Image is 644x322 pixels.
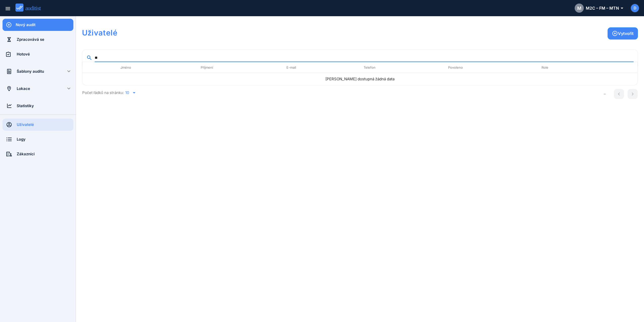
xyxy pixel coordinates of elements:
a: Hotové [3,48,73,60]
i: search [86,55,92,61]
input: Hledat [95,54,634,62]
div: Nový audit [16,22,73,28]
div: Statistiky [17,103,73,109]
div: Vytvořit [612,30,634,36]
a: Lokace [3,83,59,95]
i: keyboard_arrow_down [66,85,72,91]
div: Logy [17,137,73,142]
th: : Not sorted. [82,62,115,73]
th: Telefon: Not sorted. Activate to sort ascending. [359,62,443,73]
a: Šablony auditu [3,65,59,78]
th: : Not sorted. [605,62,637,73]
img: auditist_logo_new.svg [15,4,46,12]
i: menu [5,6,11,12]
button: D [630,4,639,13]
div: Zpracovává se [17,37,73,42]
a: Logy [3,133,73,145]
span: D [634,5,636,11]
button: MM2C – FM – MTN [571,2,627,14]
a: Zákazníci [3,148,73,160]
button: Vytvořit [608,27,638,40]
th: Povoleno: Not sorted. Activate to sort ascending. [443,62,537,73]
div: – [604,91,606,97]
i: arrow_drop_down [131,90,137,96]
div: Zákazníci [17,151,73,157]
th: E-mail: Not sorted. Activate to sort ascending. [281,62,359,73]
th: Role: Not sorted. Activate to sort ascending. [536,62,605,73]
td: [PERSON_NAME] dostupná žádná data [82,73,637,85]
span: M [577,5,581,12]
div: M2C – FM – MTN [575,4,623,13]
div: Šablony auditu [17,69,59,74]
h1: Uživatelé [82,27,117,38]
div: Uživatelé [17,122,73,127]
th: Jméno: Not sorted. Activate to sort ascending. [115,62,196,73]
div: Hotové [17,51,73,57]
div: 10 [125,90,129,95]
i: arrow_drop_down_outlined [619,5,623,11]
div: Počet řádků na stránku: [82,85,590,100]
a: Zpracovává se [3,33,73,46]
th: Příjmení: Not sorted. Activate to sort ascending. [196,62,281,73]
a: Statistiky [3,100,73,112]
i: keyboard_arrow_down [66,68,72,74]
a: Uživatelé [3,119,73,131]
div: Lokace [17,86,59,91]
